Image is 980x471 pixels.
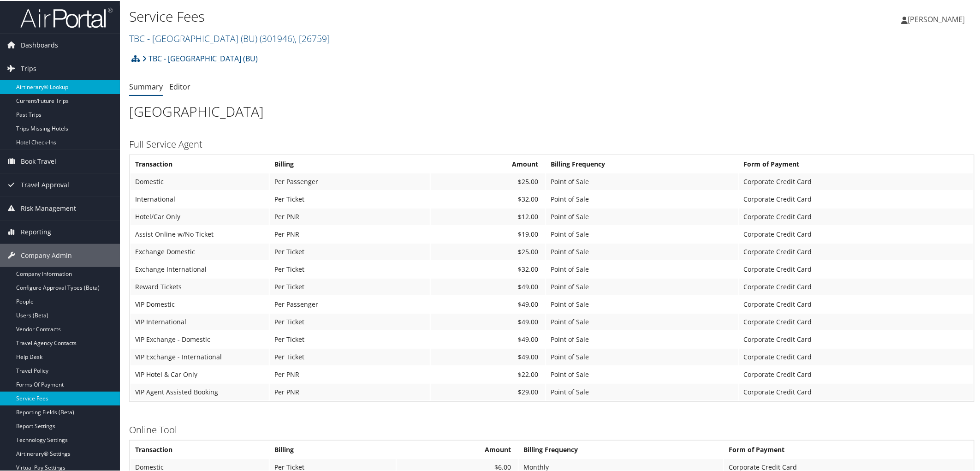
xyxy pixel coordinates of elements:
[546,260,738,277] td: Point of Sale
[431,260,545,277] td: $32.00
[546,330,738,347] td: Point of Sale
[739,173,973,189] td: Corporate Credit Card
[519,441,723,457] th: Billing Frequency
[131,313,269,329] td: VIP International
[739,243,973,259] td: Corporate Credit Card
[131,208,269,224] td: Hotel/Car Only
[739,383,973,399] td: Corporate Credit Card
[908,13,965,24] span: [PERSON_NAME]
[431,365,545,382] td: $22.00
[270,260,430,277] td: Per Ticket
[739,348,973,364] td: Corporate Credit Card
[129,81,163,91] a: Summary
[739,313,973,329] td: Corporate Credit Card
[270,173,430,189] td: Per Passenger
[131,155,269,172] th: Transaction
[431,155,545,172] th: Amount
[21,173,69,196] span: Travel Approval
[142,48,258,67] a: TBC - [GEOGRAPHIC_DATA] (BU)
[131,348,269,364] td: VIP Exchange - International
[397,441,518,457] th: Amount
[270,225,430,242] td: Per PNR
[270,155,430,172] th: Billing
[21,149,56,172] span: Book Travel
[131,243,269,259] td: Exchange Domestic
[131,190,269,207] td: International
[739,208,973,224] td: Corporate Credit Card
[431,348,545,364] td: $49.00
[270,295,430,312] td: Per Passenger
[270,278,430,294] td: Per Ticket
[131,441,269,457] th: Transaction
[739,190,973,207] td: Corporate Credit Card
[21,220,51,243] span: Reporting
[546,295,738,312] td: Point of Sale
[270,208,430,224] td: Per PNR
[270,243,430,259] td: Per Ticket
[431,190,545,207] td: $32.00
[546,190,738,207] td: Point of Sale
[546,208,738,224] td: Point of Sale
[431,330,545,347] td: $49.00
[739,225,973,242] td: Corporate Credit Card
[431,173,545,189] td: $25.00
[546,155,738,172] th: Billing Frequency
[546,173,738,189] td: Point of Sale
[129,423,974,435] h3: Online Tool
[295,31,330,44] span: , [ 26759 ]
[431,295,545,312] td: $49.00
[131,278,269,294] td: Reward Tickets
[739,278,973,294] td: Corporate Credit Card
[431,383,545,399] td: $29.00
[20,6,113,28] img: airportal-logo.png
[546,365,738,382] td: Point of Sale
[546,313,738,329] td: Point of Sale
[21,243,72,266] span: Company Admin
[129,6,693,25] h1: Service Fees
[21,56,36,79] span: Trips
[129,101,974,120] h1: [GEOGRAPHIC_DATA]
[431,278,545,294] td: $49.00
[21,196,76,219] span: Risk Management
[270,441,396,457] th: Billing
[546,348,738,364] td: Point of Sale
[131,330,269,347] td: VIP Exchange - Domestic
[131,225,269,242] td: Assist Online w/No Ticket
[902,5,974,32] a: [PERSON_NAME]
[739,365,973,382] td: Corporate Credit Card
[169,81,190,91] a: Editor
[260,31,295,44] span: ( 301946 )
[431,208,545,224] td: $12.00
[131,383,269,399] td: VIP Agent Assisted Booking
[546,383,738,399] td: Point of Sale
[129,137,974,150] h3: Full Service Agent
[21,33,58,56] span: Dashboards
[739,260,973,277] td: Corporate Credit Card
[739,330,973,347] td: Corporate Credit Card
[131,173,269,189] td: Domestic
[131,260,269,277] td: Exchange International
[270,348,430,364] td: Per Ticket
[546,243,738,259] td: Point of Sale
[739,295,973,312] td: Corporate Credit Card
[431,243,545,259] td: $25.00
[546,278,738,294] td: Point of Sale
[270,190,430,207] td: Per Ticket
[431,225,545,242] td: $19.00
[129,31,330,44] a: TBC - [GEOGRAPHIC_DATA] (BU)
[131,295,269,312] td: VIP Domestic
[131,365,269,382] td: VIP Hotel & Car Only
[546,225,738,242] td: Point of Sale
[270,330,430,347] td: Per Ticket
[270,313,430,329] td: Per Ticket
[724,441,973,457] th: Form of Payment
[431,313,545,329] td: $49.00
[270,383,430,399] td: Per PNR
[739,155,973,172] th: Form of Payment
[270,365,430,382] td: Per PNR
